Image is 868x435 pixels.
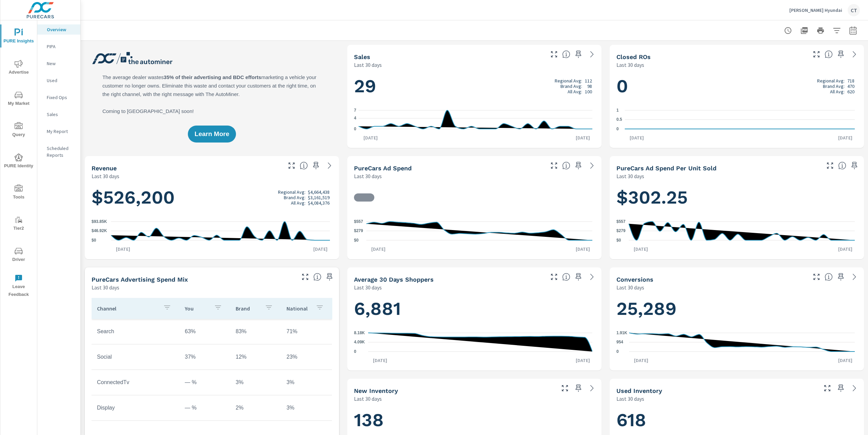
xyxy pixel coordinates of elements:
[587,49,597,60] a: See more details in report
[573,383,584,394] span: Save this to your personalized report
[195,131,229,137] span: Learn More
[179,374,230,391] td: — %
[188,126,236,143] button: Learn More
[92,283,119,291] p: Last 30 days
[616,283,644,291] p: Last 30 days
[616,349,619,354] text: 0
[571,246,595,252] p: [DATE]
[562,273,570,281] span: A rolling 30 day total of daily Shoppers on the dealership website, averaged over the selected da...
[286,160,297,171] button: Make Fullscreen
[37,75,80,86] div: Used
[616,395,644,403] p: Last 30 days
[179,399,230,416] td: — %
[354,219,363,224] text: $557
[830,24,844,37] button: Apply Filters
[354,395,382,403] p: Last 30 days
[616,172,644,180] p: Last 30 days
[354,228,363,233] text: $279
[811,49,822,60] button: Make Fullscreen
[354,116,356,121] text: 4
[179,348,230,365] td: 37%
[616,75,857,98] h1: 0
[849,49,860,60] a: See more details in report
[833,246,857,252] p: [DATE]
[47,60,75,67] p: New
[179,323,230,340] td: 63%
[111,246,135,252] p: [DATE]
[37,41,80,52] div: PIPA
[281,348,332,365] td: 23%
[0,20,37,301] div: nav menu
[797,24,811,37] button: "Export Report to PDF"
[629,357,653,364] p: [DATE]
[354,330,365,335] text: 8.18K
[573,271,584,282] span: Save this to your personalized report
[291,200,305,206] p: All Avg:
[825,273,833,281] span: The number of dealer-specified goals completed by a visitor. [Source: This data is provided by th...
[2,185,35,201] span: Tools
[587,160,597,171] a: See more details in report
[616,228,626,233] text: $279
[814,24,827,37] button: Print Report
[616,186,857,209] h1: $302.25
[185,305,209,312] p: You
[284,195,305,200] p: Brand Avg:
[287,305,310,312] p: National
[811,271,822,282] button: Make Fullscreen
[92,323,179,340] td: Search
[92,348,179,365] td: Social
[354,53,370,60] h5: Sales
[92,238,96,243] text: $0
[47,128,75,135] p: My Report
[625,134,649,141] p: [DATE]
[822,383,833,394] button: Make Fullscreen
[230,323,281,340] td: 83%
[281,374,332,391] td: 3%
[817,78,845,83] p: Regional Avg:
[616,297,857,320] h1: 25,289
[833,357,857,364] p: [DATE]
[367,246,390,252] p: [DATE]
[368,357,392,364] p: [DATE]
[230,374,281,391] td: 3%
[847,89,854,94] p: 620
[2,29,35,45] span: PURE Insights
[300,162,308,170] span: Total sales revenue over the selected date range. [Source: This data is sourced from the dealer’s...
[571,134,595,141] p: [DATE]
[359,134,382,141] p: [DATE]
[616,387,662,394] h5: Used Inventory
[838,162,846,170] span: Average cost of advertising per each vehicle sold at the dealer over the selected date range. The...
[849,160,860,171] span: Save this to your personalized report
[789,7,842,13] p: [PERSON_NAME] Hyundai
[354,108,356,113] text: 7
[47,145,75,158] p: Scheduled Reports
[354,238,359,243] text: $0
[587,271,597,282] a: See more details in report
[573,160,584,171] span: Save this to your personalized report
[568,89,582,94] p: All Avg:
[354,276,434,283] h5: Average 30 Days Shoppers
[37,92,80,102] div: Fixed Ops
[97,305,158,312] p: Channel
[354,283,382,291] p: Last 30 days
[616,61,644,69] p: Last 30 days
[616,330,627,335] text: 1.91K
[825,160,835,171] button: Make Fullscreen
[2,216,35,232] span: Tier2
[311,160,321,171] span: Save this to your personalized report
[308,200,330,206] p: $4,084,376
[92,186,332,209] h1: $526,200
[616,117,622,122] text: 0.5
[2,153,35,170] span: PURE Identity
[825,50,833,58] span: Number of Repair Orders Closed by the selected dealership group over the selected time range. [So...
[313,273,321,281] span: This table looks at how you compare to the amount of budget you spend per channel as opposed to y...
[2,60,35,76] span: Advertise
[585,89,592,94] p: 100
[585,78,592,83] p: 112
[354,349,356,354] text: 0
[573,49,584,60] span: Save this to your personalized report
[616,165,716,172] h5: PureCars Ad Spend Per Unit Sold
[308,189,330,195] p: $4,664,438
[616,127,619,131] text: 0
[830,89,845,94] p: All Avg:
